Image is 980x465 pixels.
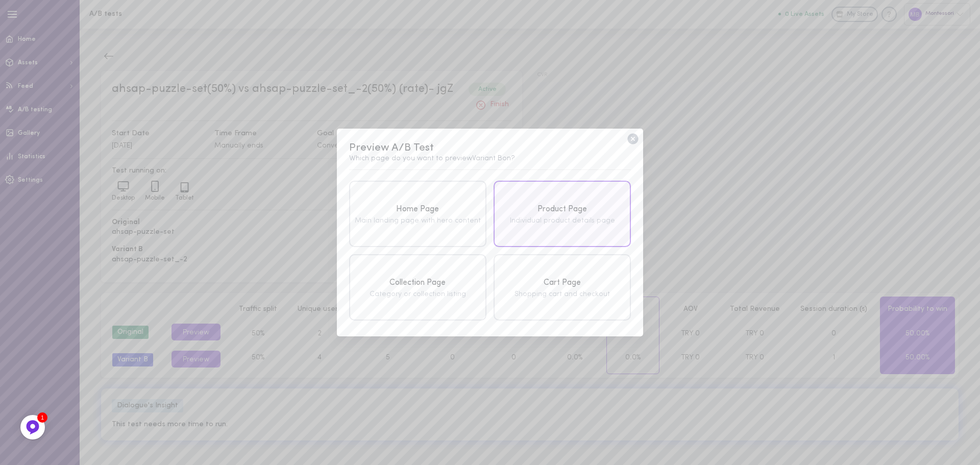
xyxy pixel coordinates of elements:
[25,420,40,435] img: Feedback Button
[497,291,628,298] div: Shopping cart and checkout
[352,217,483,225] div: Main landing page with hero content
[352,291,483,298] div: Category or collection listing
[349,141,631,155] div: Preview A/B Test
[352,277,483,289] div: Collection Page
[497,277,628,289] div: Cart Page
[37,412,47,423] div: 1
[497,217,628,225] div: Individual product details page
[349,155,631,162] div: Which page do you want to preview Variant B on?
[497,203,628,216] div: Product Page
[352,203,483,216] div: Home Page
